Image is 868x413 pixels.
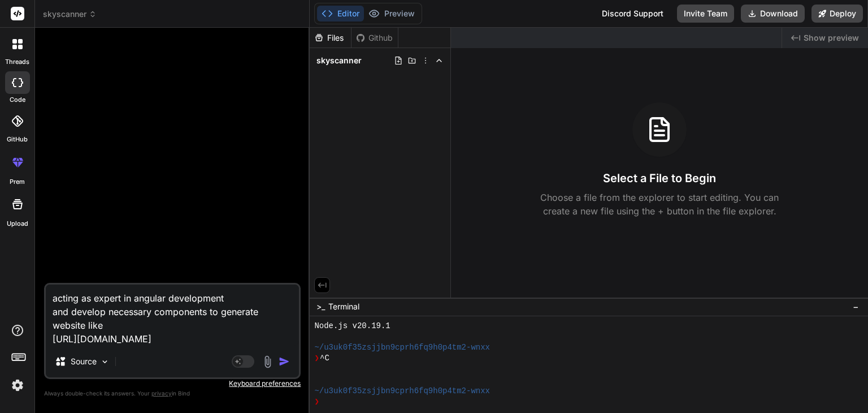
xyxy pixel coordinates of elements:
[71,356,97,367] p: Source
[853,301,859,312] span: −
[677,5,734,23] button: Invite Team
[741,5,805,23] button: Download
[804,32,859,44] span: Show preview
[811,5,863,23] button: Deploy
[46,285,299,346] textarea: acting as expert in angular development and develop necessary components to generate website like...
[328,301,359,312] span: Terminal
[595,5,670,23] div: Discord Support
[314,342,490,353] span: ~/u3uk0f35zsjjbn9cprh6fq9h0p4tm2-wnxx
[261,355,274,368] img: attachment
[364,6,419,21] button: Preview
[850,298,861,316] button: −
[533,191,786,218] p: Choose a file from the explorer to start editing. You can create a new file using the + button in...
[7,219,28,229] label: Upload
[314,386,490,397] span: ~/u3uk0f35zsjjbn9cprh6fq9h0p4tm2-wnxx
[151,390,172,397] span: privacy
[317,6,364,21] button: Editor
[316,301,325,312] span: >_
[314,353,320,364] span: ❯
[43,8,97,20] span: skyscanner
[279,356,290,367] img: icon
[44,379,301,388] p: Keyboard preferences
[10,177,25,187] label: prem
[5,57,29,67] label: threads
[320,353,329,364] span: ^C
[314,397,320,407] span: ❯
[316,55,362,66] span: skyscanner
[314,321,390,332] span: Node.js v20.19.1
[44,388,301,399] p: Always double-check its answers. Your in Bind
[310,32,351,44] div: Files
[8,376,27,395] img: settings
[603,170,716,186] h3: Select a File to Begin
[100,357,110,367] img: Pick Models
[351,32,398,44] div: Github
[7,135,28,144] label: GitHub
[10,95,25,105] label: code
